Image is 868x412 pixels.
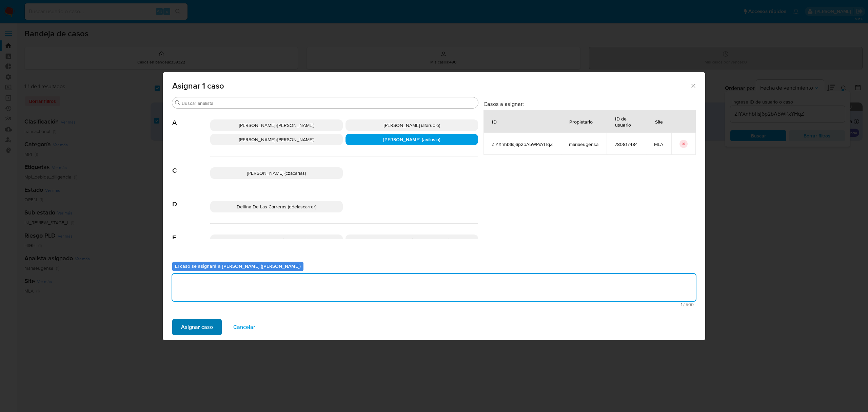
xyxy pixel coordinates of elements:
[172,109,210,127] span: A
[607,110,646,133] div: ID de usuario
[210,134,343,145] div: [PERSON_NAME] ([PERSON_NAME])
[181,320,213,335] span: Asignar caso
[172,190,210,208] span: D
[346,134,478,145] div: [PERSON_NAME] (avilosio)
[239,122,314,129] span: [PERSON_NAME] ([PERSON_NAME])
[346,235,478,246] div: [PERSON_NAME] ([PERSON_NAME])
[374,237,450,244] span: [PERSON_NAME] ([PERSON_NAME])
[383,136,440,143] span: [PERSON_NAME] (avilosio)
[492,141,553,147] span: ZlYXnhbtIsj6p2bA5WPxYHqZ
[690,82,696,89] button: Cerrar ventana
[182,100,475,106] input: Buscar analista
[210,119,343,131] div: [PERSON_NAME] ([PERSON_NAME])
[654,141,663,147] span: MLA
[647,113,671,130] div: Site
[239,136,314,143] span: [PERSON_NAME] ([PERSON_NAME])
[172,156,210,175] span: C
[561,113,601,130] div: Propietario
[233,320,255,335] span: Cancelar
[384,122,440,129] span: [PERSON_NAME] (afaruolo)
[237,203,316,210] span: Delfina De Las Carreras (ddelascarrer)
[174,302,694,307] span: Máximo 500 caracteres
[224,319,264,335] button: Cancelar
[210,235,343,246] div: [PERSON_NAME] (emcfarlane)
[247,170,306,176] span: [PERSON_NAME] (czacarias)
[569,141,598,147] span: mariaeugensa
[615,141,638,147] span: 780817484
[210,201,343,212] div: Delfina De Las Carreras (ddelascarrer)
[172,82,690,90] span: Asignar 1 caso
[163,72,705,340] div: assign-modal
[679,140,688,148] button: icon-button
[172,224,210,242] span: E
[245,237,308,244] span: [PERSON_NAME] (emcfarlane)
[172,319,222,335] button: Asignar caso
[210,167,343,179] div: [PERSON_NAME] (czacarias)
[346,119,478,131] div: [PERSON_NAME] (afaruolo)
[175,263,301,269] b: El caso se asignará a [PERSON_NAME] ([PERSON_NAME])
[484,113,505,130] div: ID
[175,100,180,106] button: Buscar
[484,100,696,107] h3: Casos a asignar:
